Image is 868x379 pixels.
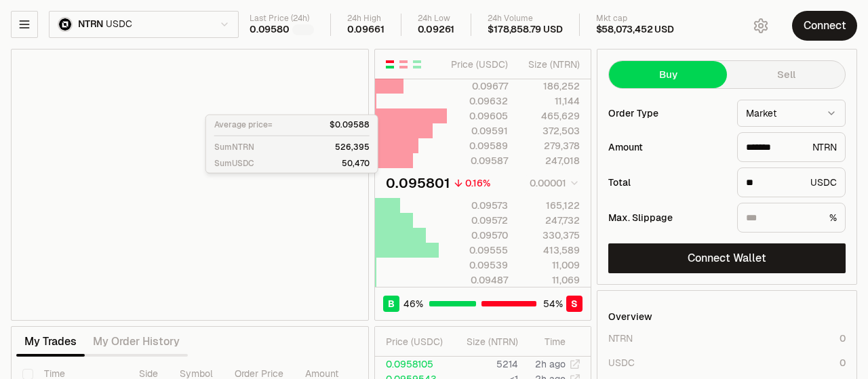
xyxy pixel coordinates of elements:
span: USDC [106,18,132,31]
p: $0.09588 [330,119,370,130]
iframe: Financial Chart [12,49,368,320]
div: Last Price (24h) [250,14,314,24]
div: 0.09261 [418,24,455,36]
div: 0.16% [465,176,490,190]
span: S [571,297,578,311]
div: 247,018 [519,154,580,167]
div: 0.09580 [250,24,290,36]
div: 0 [840,356,846,370]
div: Size ( NTRN ) [460,335,518,348]
div: Total [608,178,726,187]
span: NTRN [78,18,103,31]
div: 0.09555 [448,243,508,257]
div: 465,629 [519,109,580,123]
button: Market [737,100,846,127]
div: NTRN [608,332,633,345]
div: Price ( USDC ) [386,335,449,348]
div: 24h Volume [488,14,562,24]
div: 0.09539 [448,258,508,272]
div: 186,252 [519,79,580,93]
div: 0.09570 [448,228,508,242]
button: Show Buy and Sell Orders [384,59,395,70]
div: USDC [608,356,635,370]
div: 330,375 [519,228,580,242]
button: Connect Wallet [608,243,846,273]
div: USDC [737,167,846,197]
p: Sum NTRN [214,142,254,153]
div: 0.09572 [448,214,508,227]
button: Show Buy Orders Only [412,59,422,70]
button: Buy [609,61,727,88]
div: $178,858.79 USD [488,24,562,36]
div: 372,503 [519,124,580,138]
div: Price ( USDC ) [448,58,508,71]
div: 0.09589 [448,139,508,153]
div: 11,009 [519,258,580,272]
div: 0.09661 [347,24,384,36]
div: 0.09587 [448,154,508,167]
div: 0.09487 [448,273,508,287]
div: Mkt cap [596,14,674,24]
p: 50,470 [342,158,370,169]
div: 0.09573 [448,199,508,212]
span: 54 % [543,297,563,311]
button: Sell [727,61,845,88]
img: NTRN Logo [59,18,71,31]
div: 24h Low [418,14,455,24]
div: Amount [608,142,726,152]
div: 11,069 [519,273,580,287]
td: 5214 [450,357,519,372]
div: Max. Slippage [608,213,726,222]
div: 247,732 [519,214,580,227]
button: My Order History [85,328,188,355]
p: 526,395 [335,142,370,153]
td: 0.0958105 [375,357,450,372]
div: 0.095801 [386,174,450,193]
div: Size ( NTRN ) [519,58,580,71]
div: 0 [840,332,846,345]
button: 0.00001 [526,175,580,191]
div: Order Type [608,108,726,118]
div: 0.09677 [448,79,508,93]
div: 24h High [347,14,384,24]
div: $58,073,452 USD [596,24,674,36]
div: Time [530,335,566,348]
time: 2h ago [535,358,566,370]
span: B [388,297,395,311]
div: 0.09632 [448,94,508,108]
div: 413,589 [519,243,580,257]
div: NTRN [737,132,846,162]
button: My Trades [16,328,85,355]
span: 46 % [403,297,423,311]
p: Average price= [214,119,273,130]
div: 0.09591 [448,124,508,138]
div: Overview [608,310,652,323]
button: Connect [792,11,857,41]
div: 165,122 [519,199,580,212]
button: Show Sell Orders Only [398,59,409,70]
div: 279,378 [519,139,580,153]
div: 0.09605 [448,109,508,123]
p: Sum USDC [214,158,254,169]
div: % [737,203,846,233]
div: 11,144 [519,94,580,108]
